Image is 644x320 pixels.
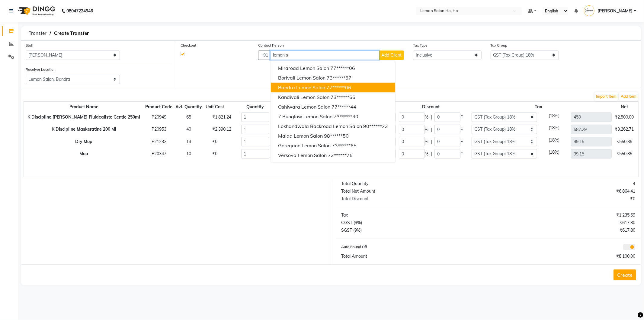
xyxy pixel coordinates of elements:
[491,43,508,48] label: Tax Group
[431,139,432,145] span: |
[460,139,463,145] span: F
[598,8,633,14] span: [PERSON_NAME]
[542,137,566,146] div: (18%)
[460,114,463,120] span: F
[144,123,174,136] td: P20953
[278,84,325,90] span: Bandra Lemon Salon
[413,43,428,48] label: Tax Type
[180,139,198,145] div: 13
[144,148,174,160] td: P20347
[425,139,428,145] span: %
[278,123,362,129] span: Lokhandwala Backroad Lemon Salon
[15,2,57,19] img: logo
[488,253,640,260] div: ₹8,100.00
[613,103,636,111] th: Net
[24,148,144,160] th: Mop
[425,126,428,133] span: %
[464,103,613,111] th: Tax
[488,188,640,194] div: ₹6,864.41
[337,196,489,202] div: Total Discount
[488,181,640,187] div: 4
[337,212,489,218] div: Tax
[431,126,432,133] span: |
[594,92,618,101] button: Import Item
[488,212,640,218] div: ₹1,235.59
[337,220,489,226] div: CGST (9%)
[278,104,330,110] span: Oshiwara Lemon Salon
[613,136,636,148] td: ₹550.85
[270,51,379,60] input: Search by Name/Mobile/Email/Code
[208,114,222,120] div: ₹1,821.24
[24,136,144,148] th: Dry Mop
[425,114,428,120] span: %
[488,227,640,233] div: ₹617.80
[341,244,367,250] label: Auto Round Off
[180,114,198,120] div: 65
[613,111,636,123] td: ₹2,500.00
[619,92,638,101] button: Add Item
[226,103,284,111] th: Quantity
[26,67,56,72] label: Receiver Location
[26,43,34,48] label: Staff
[460,126,463,133] span: F
[208,139,222,145] div: ₹0
[24,103,144,111] th: Product Name
[278,113,332,119] span: 7 Bunglow Lemon Salon
[431,151,432,157] span: |
[278,94,329,100] span: Kandivali Lemon Salon
[258,43,284,48] label: Contact Person
[181,43,196,48] label: Checkout
[208,151,222,157] div: ₹0
[379,51,404,60] button: Add Client
[180,126,198,132] div: 40
[174,103,203,111] th: Avl. Quantity
[203,103,226,111] th: Unit Cost
[278,142,331,149] span: Goregaon Lemon Salon
[337,188,489,194] div: Total Net Amount
[258,51,271,60] button: +91
[542,125,566,134] div: (18%)
[488,220,640,226] div: ₹617.80
[542,149,566,158] div: (18%)
[51,28,92,39] span: Create Transfer
[144,136,174,148] td: P21232
[488,196,640,202] div: ₹0
[278,133,323,139] span: Malad Lemon Salon
[460,151,463,157] span: F
[381,52,402,58] span: Add Client
[24,123,144,136] th: K Discipline Maskeratine 200 Ml
[397,103,464,111] th: Discount
[613,123,636,136] td: ₹3,262.71
[614,269,636,280] button: Create
[542,113,566,122] div: (18%)
[337,227,489,233] div: SGST (9%)
[144,103,174,111] th: Product Code
[425,151,428,157] span: %
[24,111,144,123] th: K Discipline [PERSON_NAME] Fluidealiste Gentle 250ml
[584,5,594,16] img: Aquib Khan
[431,114,432,120] span: |
[26,28,50,39] span: Transfer
[208,126,222,132] div: ₹2,390.12
[180,151,198,157] div: 10
[144,111,174,123] td: P20949
[66,2,93,19] b: 08047224946
[337,253,489,260] div: Total Amount
[337,181,489,187] div: Total Quantity
[278,65,329,71] span: Miraroad Lemon Salon
[278,75,325,81] span: Borivali Lemon Salon
[613,148,636,160] td: ₹550.85
[278,152,327,158] span: Versova Lemon Salon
